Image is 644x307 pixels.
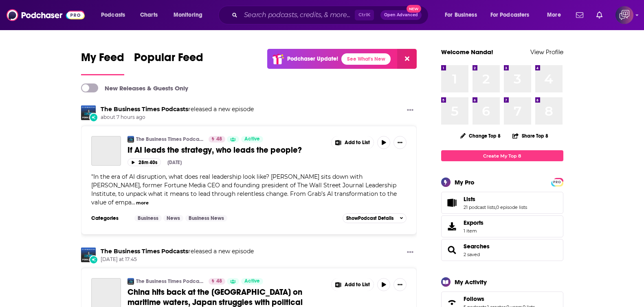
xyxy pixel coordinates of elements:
a: PRO [552,179,562,185]
span: [DATE] at 17:45 [101,256,254,263]
a: Show notifications dropdown [593,8,606,22]
span: For Business [445,9,477,21]
span: Show Podcast Details [346,215,393,221]
img: Podchaser - Follow, Share and Rate Podcasts [7,7,85,23]
span: " [91,173,397,206]
a: Welcome Nanda! [441,48,493,56]
input: Search podcasts, credits, & more... [241,9,355,22]
div: My Activity [455,278,487,286]
a: See What's New [341,53,391,65]
span: Lists [441,192,563,214]
h3: Categories [91,215,128,221]
a: The Business Times Podcasts [136,278,203,285]
span: 48 [216,135,222,143]
p: Podchaser Update! [287,55,338,62]
span: ... [132,199,135,206]
span: PRO [552,179,562,185]
h3: released a new episode [101,248,254,255]
a: Active [241,278,263,285]
a: 0 episode lists [496,204,527,210]
span: More [547,9,561,21]
span: Exports [464,219,484,226]
button: Show More Button [404,248,417,258]
button: more [136,200,149,206]
img: The Business Times Podcasts [127,136,134,143]
a: 2 saved [464,252,480,257]
button: ShowPodcast Details [343,213,407,223]
button: Open AdvancedNew [380,10,422,20]
button: open menu [95,9,136,22]
a: Business [134,215,162,221]
button: Show More Button [393,136,407,149]
button: Show More Button [332,278,374,291]
div: New Episode [89,255,98,264]
span: Active [244,277,260,285]
span: about 7 hours ago [101,114,254,121]
a: Show notifications dropdown [573,8,587,22]
img: The Business Times Podcasts [127,278,134,285]
span: My Feed [81,50,124,69]
span: Searches [441,239,563,261]
span: 48 [216,277,222,285]
a: Lists [444,197,460,208]
a: Exports [441,215,563,237]
a: New Releases & Guests Only [81,83,188,92]
button: Change Top 8 [455,131,506,141]
span: For Podcasters [490,9,530,21]
img: User Profile [615,6,633,24]
span: New [407,5,421,13]
span: Logged in as corioliscompany [615,6,633,24]
a: The Business Times Podcasts [136,136,203,143]
button: open menu [485,9,541,22]
a: Create My Top 8 [441,150,563,161]
a: Active [241,136,263,143]
button: open menu [541,9,571,22]
div: New Episode [89,113,98,122]
a: 48 [209,136,225,143]
span: Ctrl K [355,10,374,20]
button: open menu [168,9,213,22]
span: Charts [140,9,158,21]
a: View Profile [530,48,563,56]
button: open menu [439,9,487,22]
div: My Pro [455,178,475,186]
span: 1 item [464,228,484,234]
span: Add to List [345,140,370,146]
button: Show More Button [393,278,407,291]
a: News [163,215,183,221]
span: If AI leads the strategy, who leads the people? [127,145,302,155]
span: Active [244,135,260,143]
span: , [495,204,496,210]
a: My Feed [81,50,124,75]
div: Search podcasts, credits, & more... [226,6,436,24]
span: Searches [464,243,490,250]
a: The Business Times Podcasts [101,105,188,113]
h3: released a new episode [101,105,254,113]
button: Share Top 8 [512,128,549,144]
a: Searches [444,244,460,256]
img: The Business Times Podcasts [81,105,96,120]
a: Popular Feed [134,50,203,75]
span: In the era of AI disruption, what does real leadership look like? [PERSON_NAME] sits down with [P... [91,173,397,206]
span: Podcasts [101,9,125,21]
span: Add to List [345,282,370,288]
button: Show More Button [332,136,374,149]
a: Lists [464,195,527,203]
button: Show More Button [404,105,417,116]
a: 48 [209,278,225,285]
span: Popular Feed [134,50,203,69]
span: Open Advanced [384,13,418,17]
a: If AI leads the strategy, who leads the people? [127,145,325,155]
span: Exports [444,221,460,232]
a: Charts [135,9,163,22]
a: Follows [464,295,535,303]
a: The Business Times Podcasts [101,248,188,255]
button: Show profile menu [615,6,633,24]
img: The Business Times Podcasts [81,248,96,262]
